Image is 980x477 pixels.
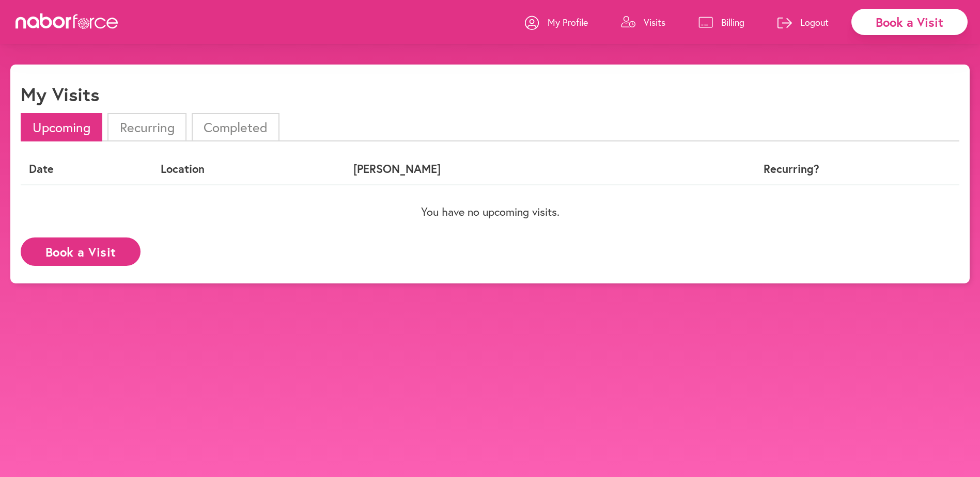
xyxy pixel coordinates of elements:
[851,9,968,35] div: Book a Visit
[721,16,744,28] p: Billing
[644,16,665,28] p: Visits
[698,7,744,38] a: Billing
[21,83,99,105] h1: My Visits
[21,154,152,184] th: Date
[21,205,959,218] p: You have no upcoming visits.
[21,245,141,255] a: Book a Visit
[152,154,345,184] th: Location
[548,16,588,28] p: My Profile
[345,154,676,184] th: [PERSON_NAME]
[21,113,102,141] li: Upcoming
[676,154,907,184] th: Recurring?
[525,7,588,38] a: My Profile
[107,113,186,141] li: Recurring
[192,113,279,141] li: Completed
[621,7,665,38] a: Visits
[21,237,141,266] button: Book a Visit
[777,7,829,38] a: Logout
[800,16,829,28] p: Logout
